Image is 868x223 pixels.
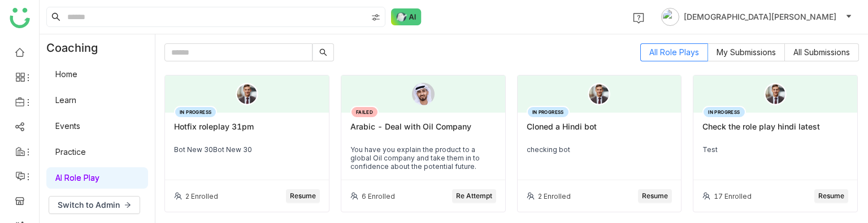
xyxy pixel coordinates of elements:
[452,189,496,203] button: Re Attempt
[174,145,320,154] div: Bot New 30Bot New 30
[764,83,787,105] img: male.png
[286,189,320,203] button: Resume
[174,106,217,118] div: IN PROGRESS
[684,11,836,23] span: [DEMOGRAPHIC_DATA][PERSON_NAME]
[588,83,610,105] img: male.png
[527,122,672,141] div: Cloned a Hindi bot
[290,191,316,202] span: Resume
[40,34,115,61] div: Coaching
[236,83,258,105] img: male.png
[58,199,120,211] span: Switch to Admin
[49,196,140,214] button: Switch to Admin
[638,189,672,203] button: Resume
[10,8,30,28] img: logo
[55,69,77,79] a: Home
[659,8,854,26] button: [DEMOGRAPHIC_DATA][PERSON_NAME]
[185,192,218,200] div: 2 Enrolled
[527,106,570,118] div: IN PROGRESS
[702,145,848,154] div: Test
[55,173,99,182] a: AI Role Play
[55,121,80,131] a: Events
[538,192,571,200] div: 2 Enrolled
[350,145,496,171] div: You have you explain the product to a global Oil company and take them in to confidence about the...
[818,191,844,202] span: Resume
[456,191,492,202] span: Re Attempt
[814,189,848,203] button: Resume
[714,192,752,200] div: 17 Enrolled
[174,122,320,141] div: Hotfix roleplay 31pm
[661,8,679,26] img: avatar
[793,47,850,57] span: All Submissions
[702,106,745,118] div: IN PROGRESS
[55,147,86,157] a: Practice
[702,122,848,141] div: Check the role play hindi latest
[350,106,379,118] div: FAILED
[633,12,644,24] img: help.svg
[412,83,435,105] img: 689c4d09a2c09d0bea1c05ba
[649,47,699,57] span: All Role Plays
[527,145,672,154] div: checking bot
[55,95,76,105] a: Learn
[362,192,395,200] div: 6 Enrolled
[391,8,422,25] img: ask-buddy-normal.svg
[642,191,668,202] span: Resume
[717,47,776,57] span: My Submissions
[371,13,380,22] img: search-type.svg
[350,122,496,141] div: Arabic - Deal with Oil Company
